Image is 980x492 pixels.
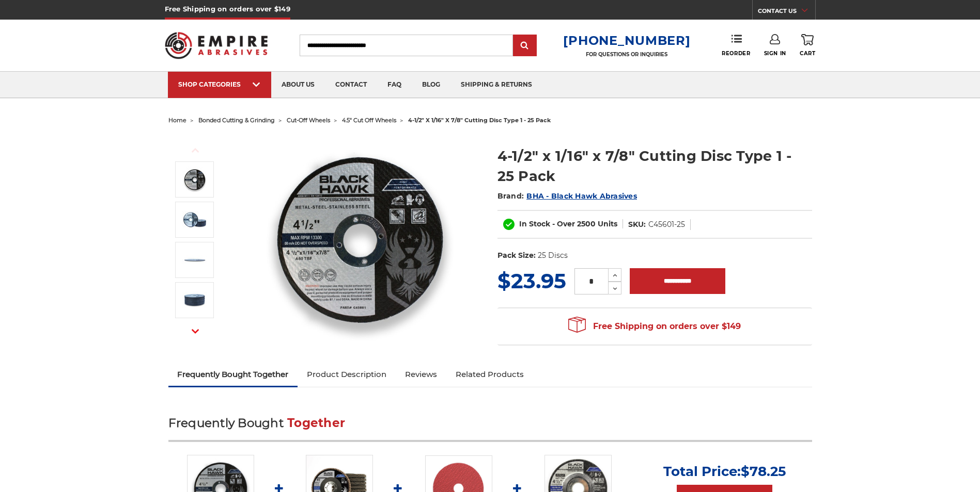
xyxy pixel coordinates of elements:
[168,117,186,124] a: home
[450,72,542,98] a: shipping & returns
[628,219,646,230] dt: SKU:
[182,167,208,192] img: 4-1/2" x 1/16" x 7/8" Cutting Disc Type 1 - 25 Pack
[325,72,377,98] a: contact
[800,50,815,57] span: Cart
[287,117,330,124] a: cut-off wheels
[758,5,815,20] a: CONTACT US
[408,117,551,124] span: 4-1/2" x 1/16" x 7/8" cutting disc type 1 - 25 pack
[497,250,536,261] dt: Pack Size:
[182,247,208,273] img: Long lasting Metal cutting disc, 4.5 inch diameter
[563,33,690,48] a: [PHONE_NUMBER]
[598,219,617,228] span: Units
[182,207,208,233] img: 4-1/2" x .06" x 7/8" Cut off wheels
[538,250,568,261] dd: 25 Discs
[722,50,750,57] span: Reorder
[552,219,575,228] span: - Over
[722,34,750,56] a: Reorder
[178,80,261,88] div: SHOP CATEGORIES
[764,50,786,57] span: Sign In
[648,219,685,230] dd: C45601-25
[182,287,208,313] img: 4-1/2" x 7/8" Cut-off wheels
[257,135,463,341] img: 4-1/2" x 1/16" x 7/8" Cutting Disc Type 1 - 25 Pack
[168,363,298,386] a: Frequently Bought Together
[271,72,325,98] a: about us
[377,72,412,98] a: faq
[568,316,741,337] span: Free Shipping on orders over $149
[165,25,268,65] img: Empire Abrasives
[287,416,345,430] span: Together
[563,51,690,58] p: FOR QUESTIONS OR INQUIRIES
[577,219,596,228] span: 2500
[396,363,446,386] a: Reviews
[526,191,637,201] a: BHA - Black Hawk Abrasives
[800,34,815,57] a: Cart
[183,139,208,161] button: Previous
[519,219,550,228] span: In Stock
[741,463,786,480] span: $78.25
[497,268,566,293] span: $23.95
[198,117,275,124] a: bonded cutting & grinding
[412,72,450,98] a: blog
[298,363,396,386] a: Product Description
[446,363,533,386] a: Related Products
[663,463,786,480] p: Total Price:
[183,320,208,342] button: Next
[168,416,284,430] span: Frequently Bought
[497,191,524,201] span: Brand:
[342,117,396,124] a: 4.5" cut off wheels
[497,146,812,186] h1: 4-1/2" x 1/16" x 7/8" Cutting Disc Type 1 - 25 Pack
